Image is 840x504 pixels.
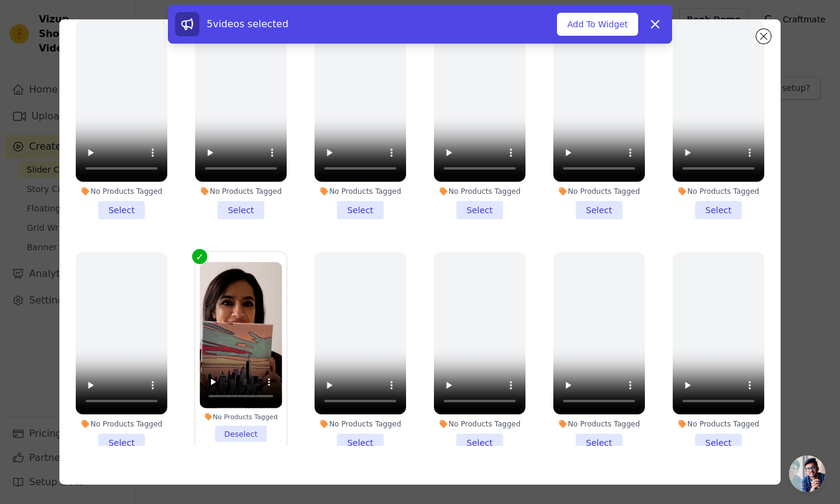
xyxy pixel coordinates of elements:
div: No Products Tagged [434,419,525,429]
div: No Products Tagged [195,187,287,196]
div: No Products Tagged [553,419,645,429]
div: No Products Tagged [76,419,167,429]
div: No Products Tagged [76,187,167,196]
button: Add To Widget [557,13,638,36]
div: No Products Tagged [673,187,764,196]
div: No Products Tagged [673,419,764,429]
div: No Products Tagged [315,187,406,196]
a: Open chat [789,456,825,492]
div: No Products Tagged [553,187,645,196]
span: 5 videos selected [207,18,288,30]
div: No Products Tagged [200,413,282,421]
div: No Products Tagged [315,419,406,429]
div: No Products Tagged [434,187,525,196]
